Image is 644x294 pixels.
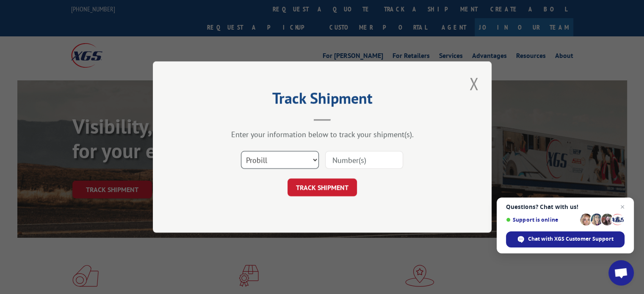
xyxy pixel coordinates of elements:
[506,203,625,210] span: Questions? Chat with us!
[195,129,449,139] div: Enter your information below to track your shipment(s).
[195,92,449,108] h2: Track Shipment
[506,217,577,223] span: Support is online
[506,231,625,247] span: Chat with XGS Customer Support
[325,151,403,169] input: Number(s)
[287,179,357,196] button: TRACK SHIPMENT
[608,260,634,286] a: Open chat
[528,235,614,243] span: Chat with XGS Customer Support
[467,72,481,95] button: Close modal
